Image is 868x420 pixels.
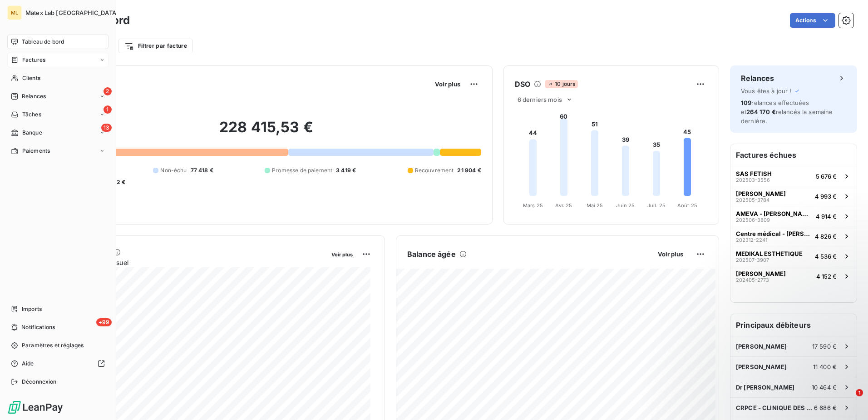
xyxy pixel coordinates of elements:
h6: DSO [515,79,530,90]
tspan: Avr. 25 [555,202,572,209]
tspan: Juin 25 [616,202,635,209]
span: Voir plus [658,250,683,258]
span: 77 418 € [191,166,213,175]
span: 2 [104,87,112,95]
span: Imports [22,305,42,313]
a: Tableau de bord [7,35,108,49]
h2: 228 415,53 € [51,118,481,145]
a: Paiements [7,144,108,158]
span: Paiements [22,147,50,155]
button: Filtrer par facture [118,39,193,53]
button: [PERSON_NAME]202405-27734 152 € [730,266,857,286]
tspan: Août 25 [677,202,697,209]
span: Tableau de bord [22,38,64,46]
span: relances effectuées et relancés la semaine dernière. [741,99,833,125]
h6: Factures échues [730,144,857,166]
span: 109 [741,99,751,106]
span: Non-échu [160,166,187,175]
button: Actions [790,13,835,28]
tspan: Juil. 25 [647,202,666,209]
h6: Balance âgée [407,249,456,260]
span: 3 419 € [336,166,356,175]
span: Matex Lab [GEOGRAPHIC_DATA] [25,9,118,16]
span: Vous êtes à jour ! [741,87,792,95]
span: 13 [101,124,112,132]
span: Déconnexion [22,378,57,386]
span: 202503-3556 [736,177,770,183]
div: ML [7,5,22,20]
button: Voir plus [432,80,463,88]
span: 202505-3784 [736,197,769,203]
span: 6 686 € [814,404,837,411]
span: Tâches [22,110,41,119]
button: AMEVA - [PERSON_NAME]202506-38094 914 € [730,206,857,226]
span: Voir plus [435,80,460,88]
span: 4 914 € [816,213,837,220]
span: Banque [22,129,42,137]
a: Clients [7,71,108,85]
span: Voir plus [331,251,353,258]
tspan: Mai 25 [586,202,603,209]
span: 1 [856,389,863,396]
button: MEDIKAL ESTHETIQUE202507-39074 536 € [730,246,857,266]
span: 4 993 € [815,193,837,200]
span: AMEVA - [PERSON_NAME] [736,210,812,217]
span: 4 826 € [815,233,837,240]
span: MEDIKAL ESTHETIQUE [736,250,803,257]
iframe: Intercom live chat [837,389,859,411]
span: 4 152 € [816,273,837,280]
span: -2 € [114,178,126,186]
a: Paramètres et réglages [7,338,108,353]
span: 202507-3907 [736,257,769,263]
a: 1Tâches [7,107,108,122]
span: [PERSON_NAME] [736,190,786,197]
span: 202506-3809 [736,217,770,223]
span: 264 170 € [746,108,775,115]
span: Paramètres et réglages [22,341,84,350]
a: Imports [7,302,108,316]
span: 21 904 € [457,166,481,175]
span: 1 [104,105,112,114]
span: +99 [96,318,112,326]
span: 6 derniers mois [518,96,562,103]
h6: Relances [741,73,774,84]
a: 2Relances [7,89,108,104]
span: Clients [22,74,40,82]
img: Logo LeanPay [7,400,64,415]
button: Voir plus [655,250,686,258]
h6: Principaux débiteurs [730,314,857,336]
button: Voir plus [329,250,355,258]
span: Notifications [21,323,55,331]
span: 4 536 € [815,253,837,260]
tspan: Mars 25 [523,202,543,209]
span: Promesse de paiement [272,166,332,175]
span: CRPCE - CLINIQUE DES CHAMPS ELYSEES [736,404,814,411]
span: 5 676 € [816,173,837,180]
span: Factures [22,56,45,64]
span: SAS FETISH [736,170,772,177]
button: [PERSON_NAME]202505-37844 993 € [730,186,857,206]
span: [PERSON_NAME] [736,270,786,277]
span: Recouvrement [415,166,454,175]
span: Centre médical - [PERSON_NAME] [736,230,811,237]
button: SAS FETISH202503-35565 676 € [730,166,857,186]
a: 13Banque [7,125,108,140]
button: Centre médical - [PERSON_NAME]202312-22414 826 € [730,226,857,246]
iframe: Intercom notifications message [686,332,868,395]
span: 202312-2241 [736,237,767,243]
span: Chiffre d'affaires mensuel [51,258,325,267]
span: 10 jours [545,80,578,88]
a: Factures [7,53,108,67]
span: 202405-2773 [736,277,769,283]
a: Aide [7,356,108,371]
span: Aide [22,360,34,368]
span: Relances [22,92,46,100]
